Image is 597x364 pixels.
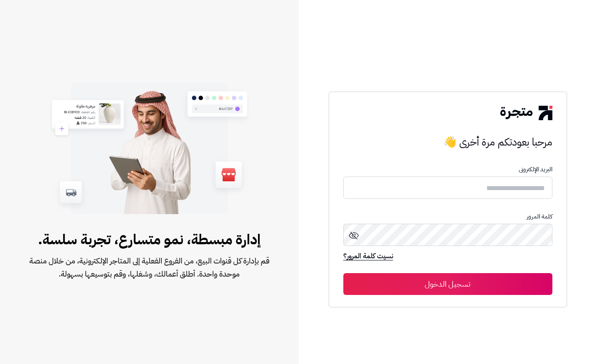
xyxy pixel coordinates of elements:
[28,229,271,250] span: إدارة مبسطة، نمو متسارع، تجربة سلسة.
[343,273,552,295] button: تسجيل الدخول
[343,251,393,263] a: نسيت كلمة المرور؟
[343,213,552,220] p: كلمة المرور
[500,106,552,120] img: logo-2.png
[343,133,552,151] h3: مرحبا بعودتكم مرة أخرى 👋
[28,254,271,281] span: قم بإدارة كل قنوات البيع، من الفروع الفعلية إلى المتاجر الإلكترونية، من خلال منصة موحدة واحدة. أط...
[343,166,552,173] p: البريد الإلكترونى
